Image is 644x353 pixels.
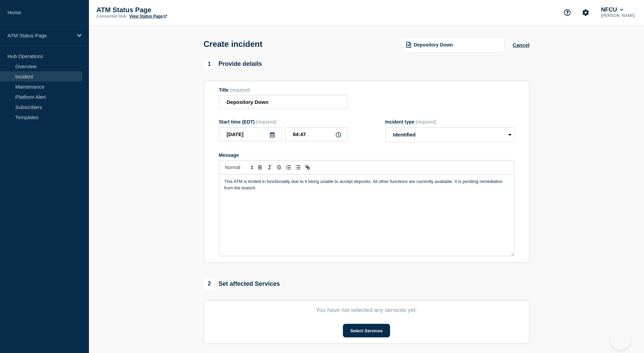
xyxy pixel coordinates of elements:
[7,33,73,38] p: ATM Status Page
[274,163,284,171] button: Toggle strikethrough text
[96,6,232,14] p: ATM Status Page
[414,42,453,48] span: Depository Down
[513,42,529,48] button: Cancel
[265,163,274,171] button: Toggle italic text
[219,95,348,109] input: Title
[204,58,215,70] span: 1
[578,5,593,20] button: Account settings
[255,163,265,171] button: Toggle bold text
[204,278,280,290] div: Set affected Services
[219,152,514,158] div: Message
[343,324,390,337] button: Select Services
[204,278,215,290] span: 2
[285,127,348,141] input: HH:MM
[256,119,277,125] span: (required)
[219,174,514,256] div: Message
[293,163,303,171] button: Toggle bulleted list
[219,119,348,125] div: Start time (EDT)
[222,163,255,171] span: Font size
[219,127,282,141] input: YYYY-MM-DD
[224,179,509,191] p: This ATM is limited in functionality due to it being unable to accept deposits. All other functio...
[129,14,167,19] a: View Status Page
[385,127,514,142] select: Incident type
[560,5,574,20] button: Support
[610,330,630,350] iframe: Help Scout Beacon - Open
[204,58,262,70] div: Provide details
[600,13,637,18] p: [PERSON_NAME]
[416,119,437,125] span: (required)
[303,163,312,171] button: Toggle link
[219,307,514,314] p: You have not selected any services yet.
[406,42,411,48] img: template icon
[600,6,625,13] button: NFCU
[284,163,293,171] button: Toggle ordered list
[219,87,348,93] div: Title
[230,87,251,93] span: (required)
[96,14,127,19] p: Connected Hub
[204,39,262,49] h1: Create incident
[385,119,514,125] div: Incident type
